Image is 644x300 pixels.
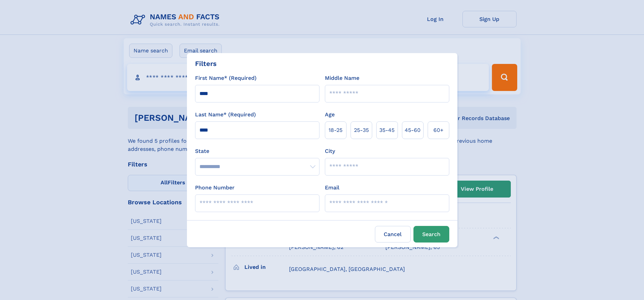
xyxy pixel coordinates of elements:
[195,111,256,119] label: Last Name* (Required)
[195,59,217,69] div: Filters
[325,147,335,155] label: City
[433,126,444,134] span: 60+
[195,74,257,82] label: First Name* (Required)
[195,147,319,155] label: State
[195,184,235,192] label: Phone Number
[325,111,335,119] label: Age
[325,184,339,192] label: Email
[413,226,449,243] button: Search
[329,126,342,134] span: 18‑25
[325,74,359,82] label: Middle Name
[354,126,369,134] span: 25‑35
[375,226,411,243] label: Cancel
[405,126,421,134] span: 45‑60
[379,126,395,134] span: 35‑45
